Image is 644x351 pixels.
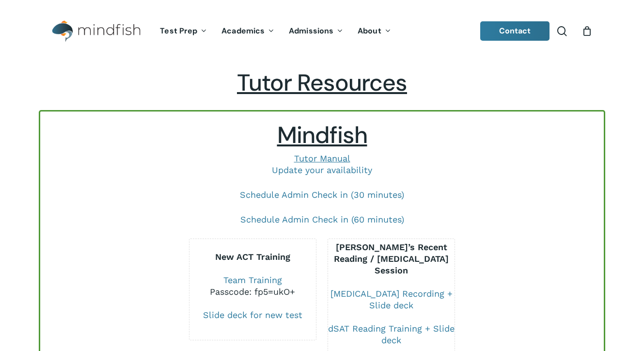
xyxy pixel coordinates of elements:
a: Test Prep [153,27,214,35]
b: New ACT Training [215,252,290,262]
span: Test Prep [160,26,197,36]
a: Team Training [223,275,282,285]
header: Main Menu [39,13,605,49]
a: Update your availability [272,165,372,175]
span: Tutor Resources [237,67,407,98]
a: Admissions [282,27,350,35]
span: Contact [499,26,531,36]
a: Schedule Admin Check in (60 minutes) [240,214,404,224]
a: dSAT Reading Training + Slide deck [328,323,455,345]
span: Admissions [289,26,333,36]
span: Academics [221,26,265,36]
iframe: Chatbot [580,287,630,337]
a: [MEDICAL_DATA] Recording + Slide deck [330,288,453,310]
a: Academics [214,27,282,35]
span: Mindfish [277,120,367,150]
b: [PERSON_NAME]’s Recent Reading / [MEDICAL_DATA] Session [334,242,449,275]
a: Schedule Admin Check in (30 minutes) [240,190,404,200]
a: Tutor Manual [294,153,350,163]
a: About [350,27,398,35]
nav: Main Menu [153,13,398,49]
div: Passcode: fp5=ukO+ [189,286,316,298]
a: Cart [581,26,592,36]
a: Contact [480,21,550,41]
span: About [358,26,381,36]
a: Slide deck for new test [203,310,302,320]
